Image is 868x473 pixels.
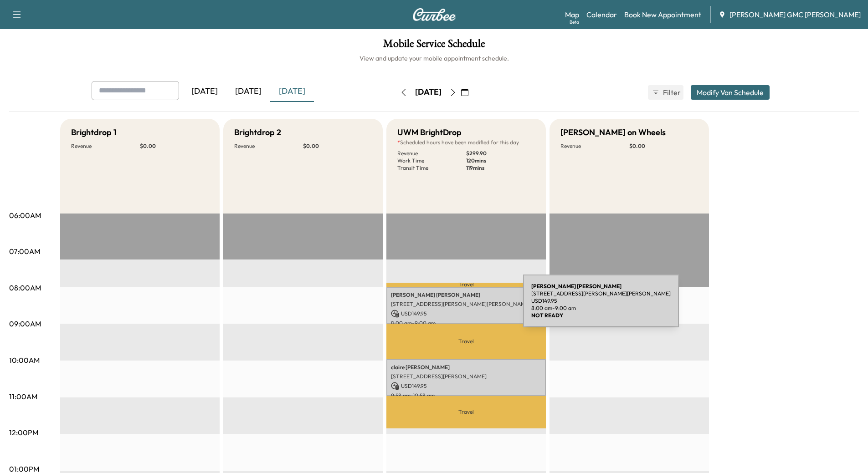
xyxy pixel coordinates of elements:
p: [PERSON_NAME] [PERSON_NAME] [391,291,541,299]
p: Transit Time [397,164,466,172]
p: 8:00 am - 9:00 am [391,320,541,327]
p: Revenue [397,150,466,157]
button: Filter [648,85,683,100]
span: [PERSON_NAME] GMC [PERSON_NAME] [729,9,861,20]
p: Scheduled hours have been modified for this day [397,139,535,146]
p: Revenue [560,142,629,150]
p: 119 mins [466,164,535,172]
p: [STREET_ADDRESS][PERSON_NAME] [391,373,541,380]
p: 8:00 am - 9:00 am [531,305,671,312]
b: [PERSON_NAME] [PERSON_NAME] [531,283,621,290]
h5: Brightdrop 2 [234,126,281,139]
div: [DATE] [270,81,314,102]
p: $ 0.00 [629,142,698,150]
p: [STREET_ADDRESS][PERSON_NAME][PERSON_NAME] [391,300,541,308]
h5: [PERSON_NAME] on Wheels [560,126,666,139]
p: 12:00PM [9,427,38,438]
p: USD 149.95 [391,310,541,318]
p: 9:58 am - 10:58 am [391,392,541,399]
div: Beta [570,19,579,25]
span: Filter [663,87,679,98]
p: Revenue [234,142,303,150]
p: Travel [386,396,546,428]
a: Book New Appointment [624,9,701,20]
h1: Mobile Service Schedule [9,38,859,54]
p: Work Time [397,157,466,164]
h5: Brightdrop 1 [71,126,117,139]
p: Revenue [71,142,140,150]
p: $ 0.00 [140,142,209,150]
p: Travel [386,324,546,359]
h6: View and update your mobile appointment schedule. [9,54,859,63]
a: MapBeta [565,9,579,20]
p: 09:00AM [9,318,41,329]
p: 08:00AM [9,282,41,293]
p: [STREET_ADDRESS][PERSON_NAME][PERSON_NAME] [531,290,671,297]
p: USD 149.95 [531,297,671,305]
img: Curbee Logo [412,8,456,21]
p: claire [PERSON_NAME] [391,364,541,371]
b: NOT READY [531,312,563,319]
p: USD 149.95 [391,382,541,390]
p: 06:00AM [9,210,41,221]
div: [DATE] [415,86,442,98]
h5: UWM BrightDrop [397,126,462,139]
a: Calendar [586,9,617,20]
p: Travel [386,283,546,287]
p: 120 mins [466,157,535,164]
p: $ 299.90 [466,150,535,157]
div: [DATE] [226,81,270,102]
p: 07:00AM [9,246,40,257]
p: $ 0.00 [303,142,372,150]
p: 10:00AM [9,355,40,366]
button: Modify Van Schedule [691,85,770,100]
div: [DATE] [183,81,226,102]
p: 11:00AM [9,391,37,402]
